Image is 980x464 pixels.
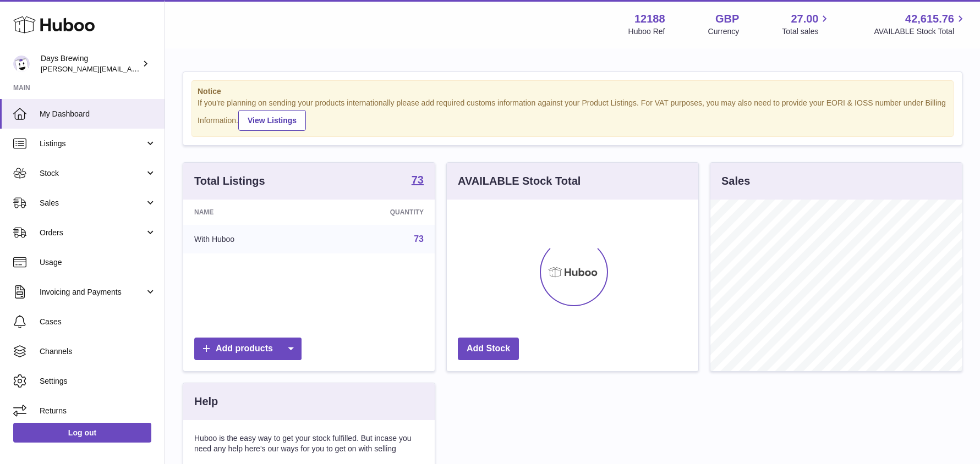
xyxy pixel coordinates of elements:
[458,338,519,360] a: Add Stock
[414,234,424,244] a: 73
[316,200,435,225] th: Quantity
[41,53,140,74] div: Days Brewing
[412,174,424,185] strong: 73
[41,64,221,73] span: [PERSON_NAME][EMAIL_ADDRESS][DOMAIN_NAME]
[791,12,818,26] span: 27.00
[13,423,151,443] a: Log out
[874,12,967,37] a: 42,615.76 AVAILABLE Stock Total
[40,406,156,416] span: Returns
[183,200,316,225] th: Name
[40,168,145,179] span: Stock
[628,26,665,37] div: Huboo Ref
[198,98,948,131] div: If you're planning on sending your products internationally please add required customs informati...
[40,287,145,297] span: Invoicing and Payments
[13,56,30,72] img: greg@daysbrewing.com
[715,12,739,26] strong: GBP
[40,139,145,149] span: Listings
[40,198,145,208] span: Sales
[40,317,156,327] span: Cases
[782,12,831,37] a: 27.00 Total sales
[721,174,750,189] h3: Sales
[198,86,948,97] strong: Notice
[238,110,306,131] a: View Listings
[905,12,954,26] span: 42,615.76
[194,394,218,409] h3: Help
[194,174,265,189] h3: Total Listings
[194,433,424,454] p: Huboo is the easy way to get your stock fulfilled. But incase you need any help here's our ways f...
[708,26,740,37] div: Currency
[874,26,967,37] span: AVAILABLE Stock Total
[194,338,302,360] a: Add products
[40,257,156,268] span: Usage
[40,376,156,386] span: Settings
[40,346,156,357] span: Channels
[634,12,665,26] strong: 12188
[40,228,145,238] span: Orders
[40,109,156,119] span: My Dashboard
[183,225,316,253] td: With Huboo
[458,174,581,189] h3: AVAILABLE Stock Total
[412,174,424,187] a: 73
[782,26,831,37] span: Total sales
